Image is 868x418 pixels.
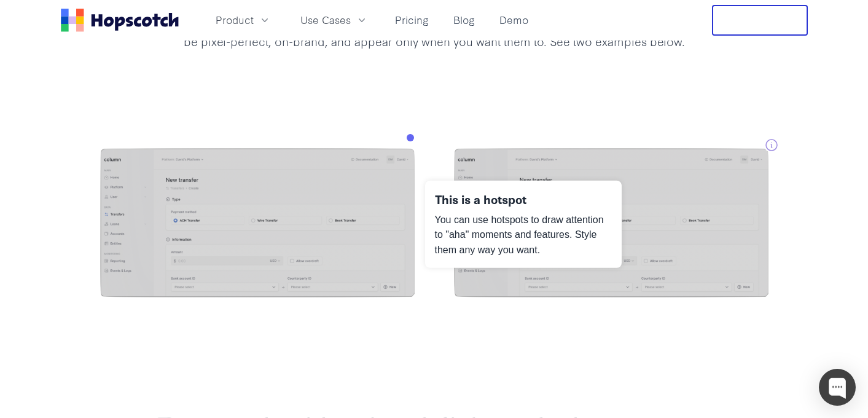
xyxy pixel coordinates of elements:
a: Blog [448,10,480,30]
button: Free Trial [712,5,808,36]
a: Home [61,9,179,32]
span: Product [216,12,254,28]
a: Demo [495,10,533,30]
img: image (6) [100,148,415,301]
div: This is a hotspot [435,190,612,207]
img: image (6) [454,148,768,301]
button: Product [208,10,278,30]
a: Pricing [390,10,434,30]
p: You can use hotspots to draw attention to "aha" moments and features. Style them any way you want. [435,212,612,258]
span: Use Cases [300,12,351,28]
button: Use Cases [293,10,375,30]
